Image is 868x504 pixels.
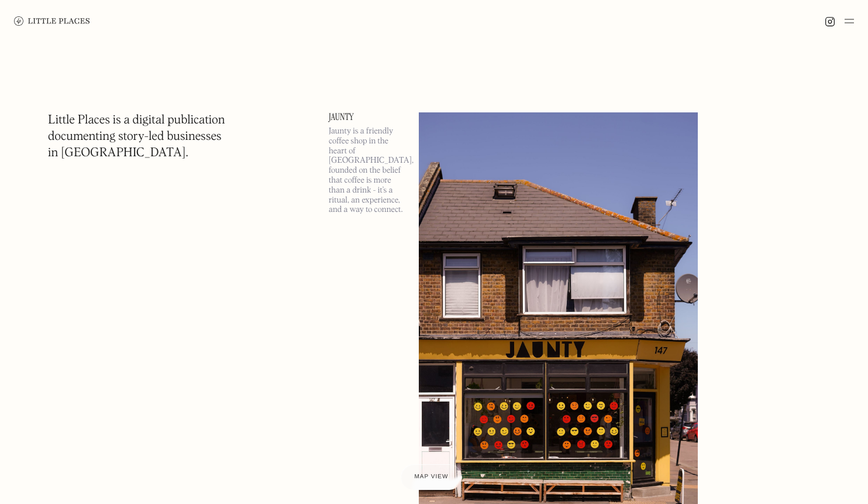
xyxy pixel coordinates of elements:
[329,112,405,122] a: Jaunty
[329,126,405,215] p: Jaunty is a friendly coffee shop in the heart of [GEOGRAPHIC_DATA], founded on the belief that co...
[401,464,463,490] a: Map view
[48,112,225,162] h1: Little Places is a digital publication documenting story-led businesses in [GEOGRAPHIC_DATA].
[415,474,449,480] span: Map view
